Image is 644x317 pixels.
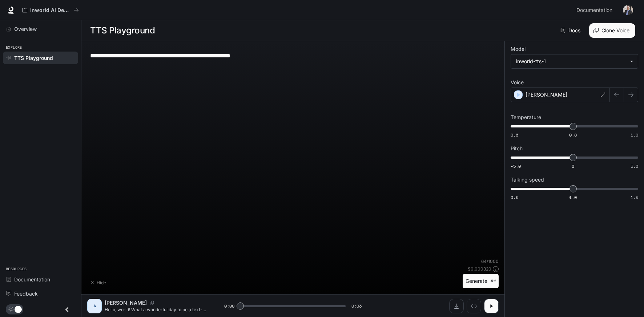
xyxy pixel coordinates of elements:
[3,273,78,286] a: Documentation
[576,6,612,15] span: Documentation
[14,25,37,33] span: Overview
[511,163,521,169] span: -5.0
[569,194,577,200] span: 1.0
[516,58,626,65] div: inworld-tts-1
[631,194,638,200] span: 1.5
[511,54,638,68] div: inworld-tts-1
[631,163,638,169] span: 5.0
[147,301,157,305] button: Copy Voice ID
[90,23,155,38] h1: TTS Playground
[224,302,234,310] span: 0:00
[467,299,481,313] button: Inspect
[19,3,82,17] button: All workspaces
[621,3,635,17] button: User avatar
[14,54,53,62] span: TTS Playground
[3,23,78,35] a: Overview
[511,115,541,120] p: Temperature
[572,163,574,169] span: 0
[511,132,518,138] span: 0.6
[89,300,100,312] div: A
[3,287,78,300] a: Feedback
[569,132,577,138] span: 0.8
[15,305,22,313] span: Dark mode toggle
[14,276,50,283] span: Documentation
[449,299,464,313] button: Download audio
[526,91,567,98] p: [PERSON_NAME]
[59,302,75,317] button: Close drawer
[105,306,207,313] p: Hello, world! What a wonderful day to be a text-to-speech model!
[87,277,110,288] button: Hide
[14,290,38,297] span: Feedback
[623,5,633,15] img: User avatar
[511,177,544,182] p: Talking speed
[490,279,496,283] p: ⌘⏎
[511,146,523,151] p: Pitch
[573,3,618,17] a: Documentation
[631,132,638,138] span: 1.0
[463,274,499,289] button: Generate⌘⏎
[30,7,71,13] p: Inworld AI Demos
[481,258,499,264] p: 64 / 1000
[351,302,362,310] span: 0:03
[511,46,526,52] p: Model
[559,23,583,38] a: Docs
[511,80,524,85] p: Voice
[511,194,518,200] span: 0.5
[3,52,78,64] a: TTS Playground
[105,299,147,306] p: [PERSON_NAME]
[468,266,491,272] p: $ 0.000320
[589,23,635,38] button: Clone Voice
